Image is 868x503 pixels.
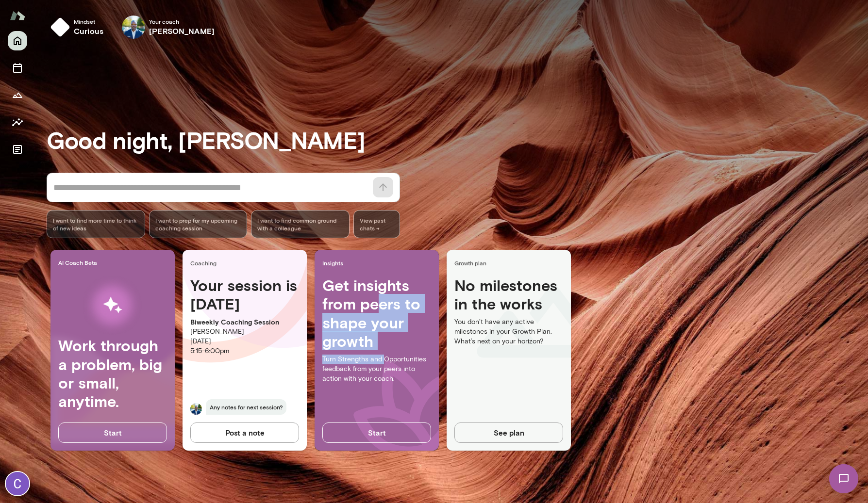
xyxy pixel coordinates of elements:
[322,259,435,267] span: Insights
[190,259,303,267] span: Coaching
[53,216,139,232] span: I want to find more time to think of new ideas
[190,403,202,415] img: Jay
[190,337,299,346] p: [DATE]
[190,317,299,327] p: Biweekly Coaching Session
[115,12,221,43] div: Jay FloydYour coach[PERSON_NAME]
[454,259,567,267] span: Growth plan
[190,327,299,337] p: [PERSON_NAME]
[69,275,156,336] img: AI Workflows
[122,16,145,39] img: Jay Floyd
[190,422,299,443] button: Post a note
[74,17,103,25] span: Mindset
[149,17,215,25] span: Your coach
[322,422,431,443] button: Start
[8,31,27,50] button: Home
[190,346,299,356] p: 5:15 - 6:00pm
[454,276,563,317] h4: No milestones in the works
[10,6,25,25] img: Mento
[6,472,29,495] img: Charlie Mei
[47,12,111,43] button: Mindsetcurious
[58,422,167,443] button: Start
[8,140,27,159] button: Documents
[149,210,248,238] div: I want to prep for my upcoming coaching session
[50,17,70,37] img: mindset
[8,58,27,78] button: Sessions
[251,210,350,238] div: I want to find common ground with a colleague
[47,126,868,153] h3: Good night, [PERSON_NAME]
[322,355,431,384] p: Turn Strengths and Opportunities feedback from your peers into action with your coach.
[206,399,286,415] span: Any notes for next session?
[454,422,563,443] button: See plan
[58,259,171,266] span: AI Coach Beta
[353,210,400,238] span: View past chats ->
[454,317,563,346] p: You don’t have any active milestones in your Growth Plan. What’s next on your horizon?
[8,85,27,105] button: Growth Plan
[190,276,299,313] h4: Your session is [DATE]
[155,216,241,232] span: I want to prep for my upcoming coaching session
[257,216,343,232] span: I want to find common ground with a colleague
[58,336,167,411] h4: Work through a problem, big or small, anytime.
[149,25,215,37] h6: [PERSON_NAME]
[8,113,27,132] button: Insights
[47,210,145,238] div: I want to find more time to think of new ideas
[74,25,103,37] h6: curious
[322,276,431,351] h4: Get insights from peers to shape your growth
